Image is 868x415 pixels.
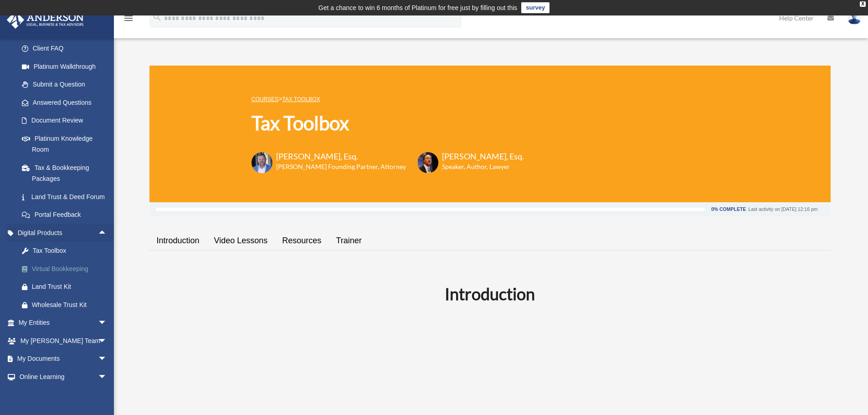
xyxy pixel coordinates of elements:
a: My [PERSON_NAME] Teamarrow_drop_down [6,332,121,350]
a: Video Lessons [207,228,275,254]
a: Tax & Bookkeeping Packages [13,159,121,188]
a: Wholesale Trust Kit [13,296,121,314]
img: Scott-Estill-Headshot.png [417,152,438,173]
a: My Documentsarrow_drop_down [6,350,121,368]
div: close [860,1,866,7]
a: COURSES [252,96,278,102]
span: arrow_drop_up [98,224,116,242]
div: Tax Toolbox [32,245,109,256]
div: 0% Complete [711,207,746,212]
div: Last activity on [DATE] 12:16 pm [748,207,817,212]
div: Land Trust Kit [32,281,109,292]
a: Portal Feedback [13,206,121,224]
i: search [152,12,162,22]
a: Platinum Knowledge Room [13,129,121,159]
h3: [PERSON_NAME], Esq. [442,151,524,162]
a: Tax Toolbox [13,242,121,260]
img: Toby-circle-head.png [252,152,272,173]
div: Get a chance to win 6 months of Platinum for free just by filling out this [318,2,518,13]
span: arrow_drop_down [98,314,116,333]
h3: [PERSON_NAME], Esq. [276,151,406,162]
a: Tax Toolbox [282,96,320,102]
h1: Tax Toolbox [252,110,524,137]
a: Trainer [329,228,369,254]
a: menu [123,16,134,24]
a: My Entitiesarrow_drop_down [6,314,121,332]
img: User Pic [847,11,861,25]
p: > [252,93,524,105]
i: menu [123,13,134,24]
a: Platinum Walkthrough [13,57,121,76]
span: arrow_drop_down [98,368,116,386]
a: Land Trust & Deed Forum [13,188,121,206]
a: Online Learningarrow_drop_down [6,368,121,386]
div: Wholesale Trust Kit [32,299,109,311]
h6: Speaker, Author, Lawyer [442,162,513,171]
img: Anderson Advisors Platinum Portal [4,11,87,29]
a: Introduction [149,228,207,254]
a: Virtual Bookkeeping [13,260,121,278]
a: Answered Questions [13,93,121,112]
span: arrow_drop_down [98,350,116,369]
a: Resources [275,228,329,254]
a: Document Review [13,112,121,130]
a: Land Trust Kit [13,278,121,296]
h6: [PERSON_NAME] Founding Partner, Attorney [276,162,406,171]
a: Submit a Question [13,76,121,94]
a: survey [521,2,550,13]
span: arrow_drop_down [98,332,116,350]
a: Digital Productsarrow_drop_up [6,224,121,242]
a: Client FAQ [13,40,121,58]
div: Virtual Bookkeeping [32,263,109,275]
h2: Introduction [155,282,825,305]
